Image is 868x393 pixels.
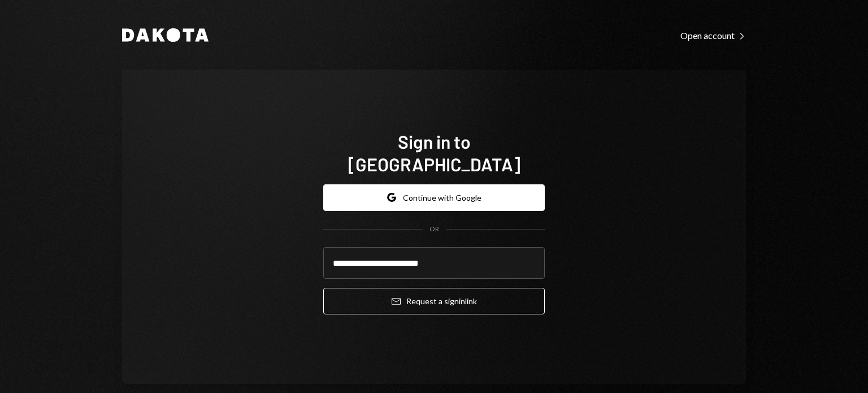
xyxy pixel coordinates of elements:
div: Open account [680,30,746,41]
a: Open account [680,29,746,41]
h1: Sign in to [GEOGRAPHIC_DATA] [323,130,545,175]
button: Request a signinlink [323,288,545,314]
button: Continue with Google [323,184,545,211]
div: OR [429,224,439,234]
